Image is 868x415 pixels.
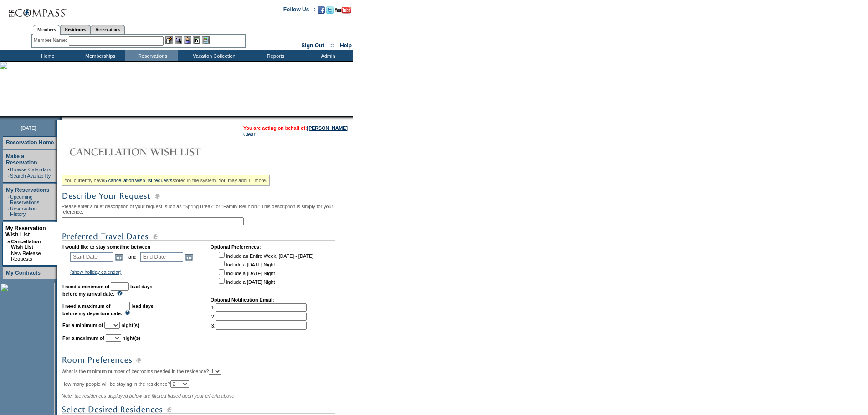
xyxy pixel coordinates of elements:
td: · [8,167,9,172]
input: Date format: M/D/Y. Shortcut keys: [T] for Today. [UP] or [.] for Next Day. [DOWN] or [,] for Pre... [140,252,183,262]
b: For a maximum of [62,335,104,341]
a: (show holiday calendar) [70,269,122,275]
a: New Release Requests [11,251,41,261]
td: Include an Entire Week, [DATE] - [DATE] Include a [DATE] Night Include a [DATE] Night Include a [... [217,251,313,291]
b: lead days before my departure date. [62,303,154,316]
a: Clear [243,132,255,137]
img: Reservations [193,36,200,44]
b: lead days before my arrival date. [62,284,153,297]
a: My Contracts [6,270,41,276]
img: questionMark_lightBlue.gif [117,291,123,296]
td: 1. [211,303,307,312]
a: My Reservations [6,187,49,193]
td: Reports [248,50,301,61]
a: Cancellation Wish List [11,239,41,250]
b: I need a minimum of [62,284,109,289]
a: Subscribe to our YouTube Channel [335,9,351,15]
b: Optional Notification Email: [211,297,274,302]
a: Make a Reservation [6,153,37,166]
a: Reservation History [10,206,37,217]
span: [DATE] [21,125,36,131]
input: Date format: M/D/Y. Shortcut keys: [T] for Today. [UP] or [.] for Next Day. [DOWN] or [,] for Pre... [70,252,113,262]
img: View [175,36,182,44]
a: Browse Calendars [10,167,51,172]
a: Open the calendar popup. [114,252,124,262]
td: 3. [211,322,307,330]
td: and [127,251,138,263]
a: Upcoming Reservations [10,194,39,205]
span: You are acting on behalf of: [243,125,348,131]
img: Become our fan on Facebook [318,6,325,14]
a: Help [340,42,352,49]
td: Reservations [125,50,178,61]
td: Memberships [73,50,125,61]
a: My Reservation Wish List [5,225,46,238]
td: Admin [301,50,353,61]
div: Member Name: [34,36,69,44]
td: · [8,173,9,179]
b: night(s) [123,335,140,341]
td: 2. [211,313,307,321]
a: Members [33,25,61,35]
b: » [7,239,10,244]
span: :: [330,42,334,49]
a: Follow us on Twitter [326,9,334,15]
a: Sign Out [301,42,324,49]
img: Cancellation Wish List [62,143,244,161]
a: Residences [60,25,91,34]
td: · [8,194,9,205]
td: Follow Us :: [283,5,316,16]
b: I would like to stay sometime between [62,244,150,250]
b: Optional Preferences: [211,244,261,250]
a: Reservation Home [6,139,54,146]
a: [PERSON_NAME] [307,125,348,131]
a: Open the calendar popup. [184,252,194,262]
b: night(s) [121,323,139,328]
span: Note: the residences displayed below are filtered based upon your criteria above [62,393,234,399]
a: Reservations [91,25,125,34]
img: subTtlRoomPreferences.gif [62,354,335,366]
img: questionMark_lightBlue.gif [125,310,130,315]
img: Subscribe to our YouTube Channel [335,7,351,14]
img: b_edit.gif [165,36,173,44]
td: Home [21,50,73,61]
a: Search Availability [10,173,51,179]
img: Impersonate [184,36,191,44]
img: Follow us on Twitter [326,6,334,14]
div: You currently have stored in the system. You may add 11 more. [62,175,270,186]
td: Vacation Collection [178,50,248,61]
b: For a minimum of [62,323,103,328]
b: I need a maximum of [62,303,110,309]
img: b_calculator.gif [202,36,210,44]
td: · [8,206,9,217]
td: · [7,251,10,261]
img: promoShadowLeftCorner.gif [58,116,62,120]
a: Become our fan on Facebook [318,9,325,15]
img: blank.gif [62,116,62,120]
a: 5 cancellation wish list requests [104,178,172,183]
